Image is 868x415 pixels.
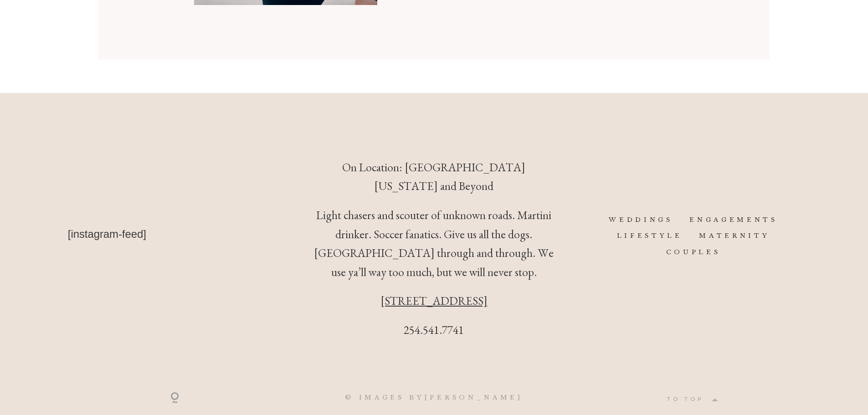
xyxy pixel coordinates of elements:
[617,232,683,240] a: LIFESTYLE
[609,216,673,224] a: WEDDINGS
[699,232,770,240] a: MATERNITY
[68,226,282,242] div: [instagram-feed]
[425,394,523,401] a: [PERSON_NAME]
[667,392,704,406] div: TO TOP
[689,216,778,224] a: ENGAGEMENTS
[312,158,556,196] p: On Location: [GEOGRAPHIC_DATA][US_STATE] and Beyond
[282,394,586,401] div: © IMAGES BY
[380,293,488,308] a: [STREET_ADDRESS]
[312,206,556,282] p: Light chasers and scouter of unknown roads. Martini drinker. Soccer fanatics. Give us all the dog...
[312,321,556,340] p: 254.541.7741
[666,248,721,256] a: COUPLES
